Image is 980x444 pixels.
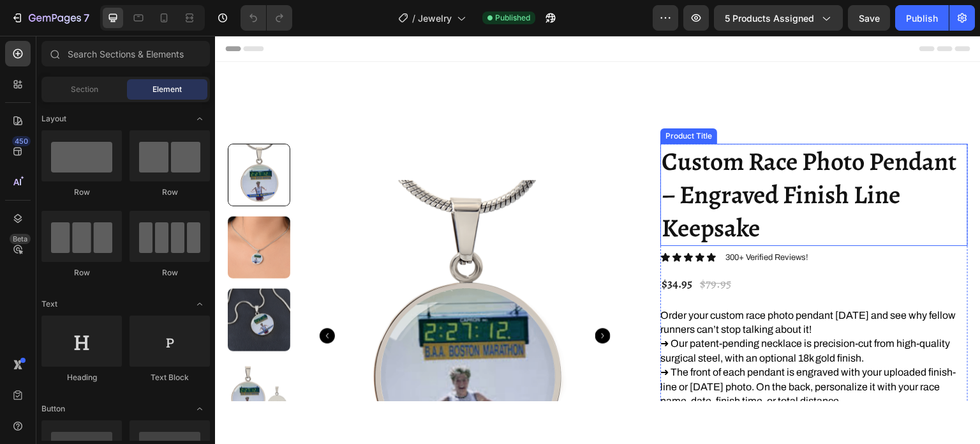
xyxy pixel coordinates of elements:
[445,108,753,210] h1: Custom Race Photo Pendant – Engraved Finish Line Keepsake
[445,302,741,385] p: ➜ Our patent-pending necklace is precision-cut from high-quality surgical steel, with an optional...
[41,41,210,66] input: Search Sections & Elements
[412,11,415,25] span: /
[41,403,65,415] span: Button
[495,12,530,24] span: Published
[71,84,98,95] span: Section
[380,293,396,308] button: Carousel Next Arrow
[445,239,479,257] div: $34.95
[130,267,210,279] div: Row
[418,11,452,25] span: Jewelry
[41,267,122,279] div: Row
[152,84,182,95] span: Element
[5,5,95,31] button: 7
[895,5,949,31] button: Publish
[510,217,593,227] p: 300+ Verified Reviews!
[848,5,890,31] button: Save
[12,136,31,146] div: 450
[484,239,517,257] div: $79.95
[130,187,210,198] div: Row
[241,5,292,31] div: Undo/Redo
[448,95,500,106] div: Product Title
[41,113,66,125] span: Layout
[906,11,938,25] div: Publish
[189,109,210,129] span: Toggle open
[84,10,89,26] p: 7
[215,36,980,401] iframe: Design area
[41,298,57,310] span: Text
[10,234,31,244] div: Beta
[41,187,122,198] div: Row
[189,399,210,419] span: Toggle open
[41,372,122,383] div: Heading
[130,372,210,383] div: Text Block
[725,11,814,25] span: 5 products assigned
[445,274,741,299] p: Order your custom race photo pendant [DATE] and see why fellow runners can’t stop talking about it!
[189,294,210,314] span: Toggle open
[714,5,843,31] button: 5 products assigned
[859,13,880,24] span: Save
